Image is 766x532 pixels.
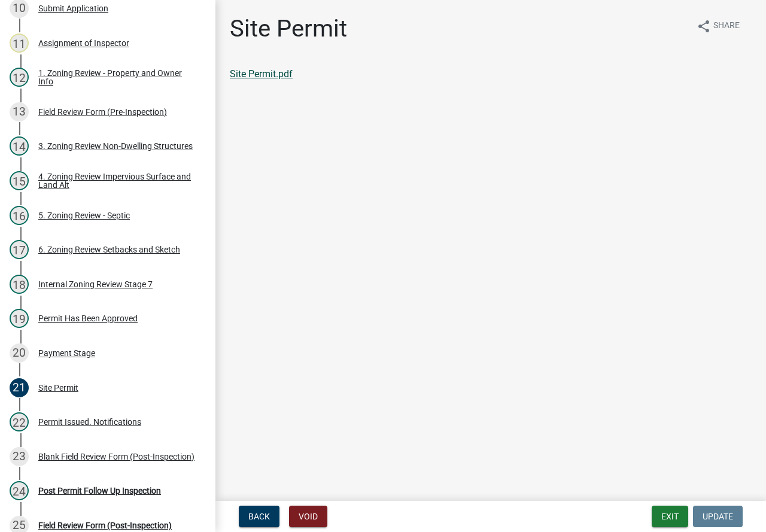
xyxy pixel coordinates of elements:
[10,447,29,466] div: 23
[10,309,29,328] div: 19
[38,314,138,323] div: Permit Has Been Approved
[10,481,29,500] div: 24
[703,512,733,521] span: Update
[38,384,78,392] div: Site Permit
[10,68,29,87] div: 12
[10,275,29,294] div: 18
[230,68,293,80] a: Site Permit.pdf
[10,343,29,363] div: 20
[38,245,180,254] div: 6. Zoning Review Setbacks and Sketch
[10,171,29,190] div: 15
[652,506,688,527] button: Exit
[10,378,29,397] div: 21
[230,14,347,43] h1: Site Permit
[10,102,29,121] div: 13
[38,108,167,116] div: Field Review Form (Pre-Inspection)
[10,240,29,259] div: 17
[10,34,29,53] div: 11
[239,506,279,527] button: Back
[289,506,327,527] button: Void
[38,280,153,288] div: Internal Zoning Review Stage 7
[38,211,130,220] div: 5. Zoning Review - Septic
[38,142,193,150] div: 3. Zoning Review Non-Dwelling Structures
[10,412,29,431] div: 22
[248,512,270,521] span: Back
[38,418,141,426] div: Permit Issued. Notifications
[38,69,196,86] div: 1. Zoning Review - Property and Owner Info
[38,521,172,530] div: Field Review Form (Post-Inspection)
[38,39,129,47] div: Assignment of Inspector
[38,4,108,13] div: Submit Application
[38,349,95,357] div: Payment Stage
[38,452,194,461] div: Blank Field Review Form (Post-Inspection)
[10,136,29,156] div: 14
[10,206,29,225] div: 16
[693,506,743,527] button: Update
[38,487,161,495] div: Post Permit Follow Up Inspection
[687,14,749,38] button: shareShare
[697,19,711,34] i: share
[38,172,196,189] div: 4. Zoning Review Impervious Surface and Land Alt
[713,19,740,34] span: Share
